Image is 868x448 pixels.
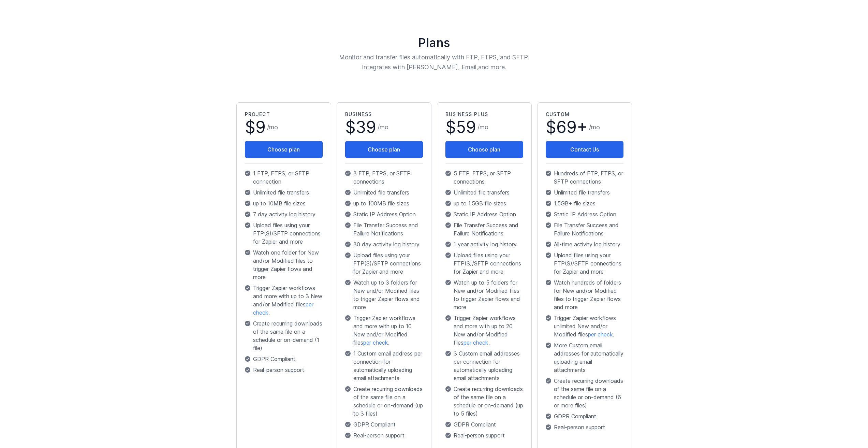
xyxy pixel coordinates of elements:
[245,169,323,186] p: 1 FTP, FTPS, or SFTP connection
[546,278,623,311] p: Watch hundreds of folders for New and/or Modified files to trigger Zapier flows and more
[345,199,423,207] p: up to 100MB file sizes
[380,124,388,131] span: mo
[834,414,860,440] iframe: Drift Widget Chat Controller
[353,314,423,347] span: Trigger Zapier workflows and more with up to 10 New and/or Modified files .
[546,119,588,135] span: $
[589,122,600,132] span: /
[445,141,523,158] button: Choose plan
[234,36,635,49] h1: Plans
[445,278,523,311] p: Watch up to 5 folders for New and/or Modified files to trigger Zapier flows and more
[445,119,476,135] span: $
[445,199,523,207] p: up to 1.5GB file sizes
[253,301,313,316] a: per check
[445,251,523,276] p: Upload files using your FTP(S)/SFTP connections for Zapier and more
[267,122,278,132] span: /
[245,188,323,197] p: Unlimited file transfers
[345,188,423,197] p: Unlimited file transfers
[245,199,323,207] p: up to 10MB file sizes
[345,210,423,218] p: Static IP Address Option
[345,141,423,158] button: Choose plan
[445,188,523,197] p: Unlimited file transfers
[345,119,376,135] span: $
[345,251,423,276] p: Upload files using your FTP(S)/SFTP connections for Zapier and more
[245,119,266,135] span: $
[378,122,388,132] span: /
[245,141,323,158] button: Choose plan
[546,251,623,276] p: Upload files using your FTP(S)/SFTP connections for Zapier and more
[245,111,323,118] h2: Project
[345,278,423,311] p: Watch up to 3 folders for New and/or Modified files to trigger Zapier flows and more
[546,199,623,207] p: 1.5GB+ file sizes
[345,420,423,429] p: GDPR Compliant
[245,221,323,246] p: Upload files using your FTP(S)/SFTP connections for Zapier and more
[445,221,523,237] p: File Transfer Success and Failure Notifications
[546,141,623,158] a: Contact Us
[546,377,623,409] p: Create recurring downloads of the same file on a schedule or on-demand (6 or more files)
[445,240,523,248] p: 1 year activity log history
[588,331,613,338] a: per check
[345,349,423,382] p: 1 Custom email address per connection for automatically uploading email attachments
[345,169,423,186] p: 3 FTP, FTPS, or SFTP connections
[245,210,323,218] p: 7 day activity log history
[445,111,523,118] h2: Business Plus
[480,124,488,131] span: mo
[556,117,588,137] span: 69+
[464,339,488,346] a: per check
[445,420,523,429] p: GDPR Compliant
[245,355,323,363] p: GDPR Compliant
[546,341,623,374] p: More Custom email addresses for automatically uploading email attachments
[345,385,423,418] p: Create recurring downloads of the same file on a schedule or on-demand (up to 3 files)
[300,52,568,72] p: Monitor and transfer files automatically with FTP, FTPS, and SFTP. Integrates with [PERSON_NAME],...
[546,169,623,186] p: Hundreds of FTP, FTPS, or SFTP connections
[546,210,623,218] p: Static IP Address Option
[345,240,423,248] p: 30 day activity log history
[546,240,623,248] p: All-time activity log history
[363,339,388,346] a: per check
[345,431,423,439] p: Real-person support
[546,188,623,197] p: Unlimited file transfers
[554,314,623,338] span: Trigger Zapier workflows unlimited New and/or Modified files .
[445,210,523,218] p: Static IP Address Option
[245,319,323,352] p: Create recurring downloads of the same file on a schedule or on-demand (1 file)
[477,122,488,132] span: /
[269,124,278,131] span: mo
[445,169,523,186] p: 5 FTP, FTPS, or SFTP connections
[445,385,523,418] p: Create recurring downloads of the same file on a schedule or on-demand (up to 5 files)
[456,117,476,137] span: 59
[546,111,623,118] h2: Custom
[546,221,623,237] p: File Transfer Success and Failure Notifications
[591,124,600,131] span: mo
[345,111,423,118] h2: Business
[245,248,323,281] p: Watch one folder for New and/or Modified files to trigger Zapier flows and more
[454,314,523,347] span: Trigger Zapier workflows and more with up to 20 New and/or Modified files .
[356,117,376,137] span: 39
[546,423,623,431] p: Real-person support
[245,366,323,374] p: Real-person support
[345,221,423,237] p: File Transfer Success and Failure Notifications
[445,431,523,439] p: Real-person support
[255,117,266,137] span: 9
[546,412,623,420] p: GDPR Compliant
[445,349,523,382] p: 3 Custom email addresses per connection for automatically uploading email attachments
[253,284,323,317] span: Trigger Zapier workflows and more with up to 3 New and/or Modified files .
